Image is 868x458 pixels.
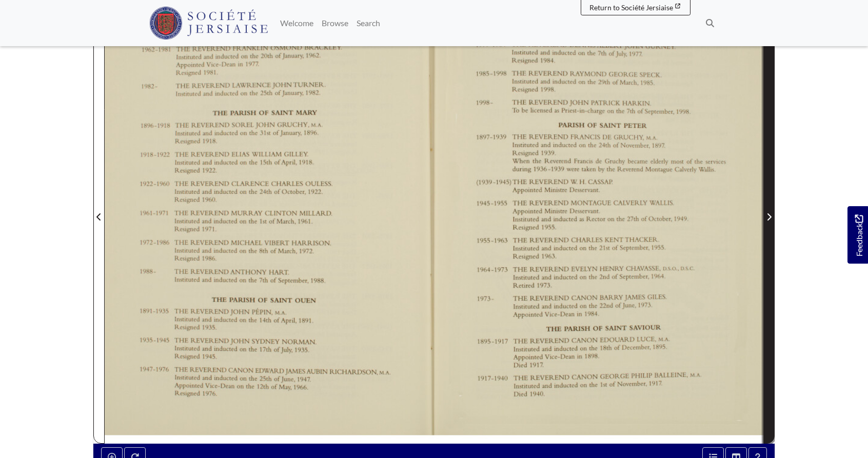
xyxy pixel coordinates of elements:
[853,214,865,256] span: Feedback
[149,4,268,42] a: Société Jersiaise logo
[847,206,868,264] a: Would you like to provide feedback?
[352,13,384,33] a: Search
[149,7,268,39] img: Société Jersiaise
[589,3,673,12] span: Return to Société Jersiaise
[318,13,352,33] a: Browse
[276,13,318,33] a: Welcome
